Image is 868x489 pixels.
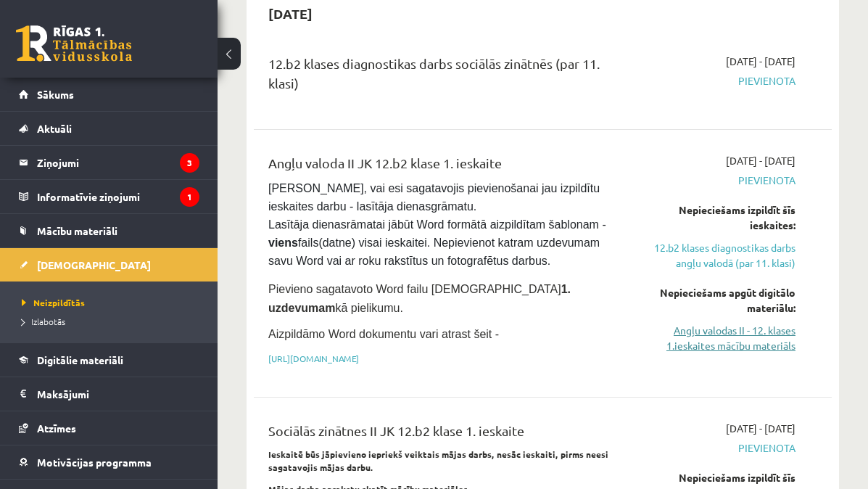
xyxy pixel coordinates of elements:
span: Pievienota [635,440,795,456]
span: [PERSON_NAME], vai esi sagatavojis pievienošanai jau izpildītu ieskaites darbu - lasītāja dienasg... [268,182,606,267]
span: [DATE] - [DATE] [726,54,795,69]
strong: 1. uzdevumam [268,283,571,314]
a: Izlabotās [22,315,203,328]
i: 1 [180,187,199,207]
a: [URL][DOMAIN_NAME] [268,353,359,364]
span: Digitālie materiāli [37,353,123,366]
span: Neizpildītās [22,297,85,308]
span: Motivācijas programma [37,456,152,469]
strong: Ieskaitē būs jāpievieno iepriekš veiktais mājas darbs, nesāc ieskaiti, pirms neesi sagatavojis mā... [268,448,608,473]
a: Rīgas 1. Tālmācības vidusskola [16,25,132,62]
strong: viens [268,237,298,249]
span: Izlabotās [22,316,65,327]
div: 12.b2 klases diagnostikas darbs sociālās zinātnēs (par 11. klasi) [268,54,613,100]
a: Mācību materiāli [19,214,199,247]
span: Pievienota [635,73,795,89]
a: Angļu valodas II - 12. klases 1.ieskaites mācību materiāls [635,323,795,353]
div: Nepieciešams apgūt digitālo materiālu: [635,285,795,316]
a: Maksājumi [19,377,199,411]
legend: Maksājumi [37,377,199,411]
span: Pievieno sagatavoto Word failu [DEMOGRAPHIC_DATA] kā pielikumu. [268,283,571,314]
a: Atzīmes [19,411,199,445]
a: Motivācijas programma [19,445,199,479]
div: Sociālās zinātnes II JK 12.b2 klase 1. ieskaite [268,421,613,448]
a: Aktuāli [19,112,199,145]
span: Aizpildāmo Word dokumentu vari atrast šeit - [268,328,499,340]
legend: Informatīvie ziņojumi [37,180,199,213]
a: Ziņojumi3 [19,146,199,179]
span: Pievienota [635,173,795,188]
a: Neizpildītās [22,296,203,309]
span: Aktuāli [37,122,72,135]
div: Nepieciešams izpildīt šīs ieskaites: [635,202,795,233]
span: [DATE] - [DATE] [726,153,795,168]
a: Sākums [19,78,199,111]
a: [DEMOGRAPHIC_DATA] [19,248,199,282]
span: Mācību materiāli [37,224,117,237]
span: Sākums [37,88,74,101]
span: [DEMOGRAPHIC_DATA] [37,258,151,271]
a: 12.b2 klases diagnostikas darbs angļu valodā (par 11. klasi) [635,240,795,271]
span: [DATE] - [DATE] [726,421,795,436]
legend: Ziņojumi [37,146,199,179]
a: Informatīvie ziņojumi1 [19,180,199,213]
a: Digitālie materiāli [19,343,199,377]
span: Atzīmes [37,422,76,435]
i: 3 [180,153,199,173]
div: Angļu valoda II JK 12.b2 klase 1. ieskaite [268,153,613,180]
